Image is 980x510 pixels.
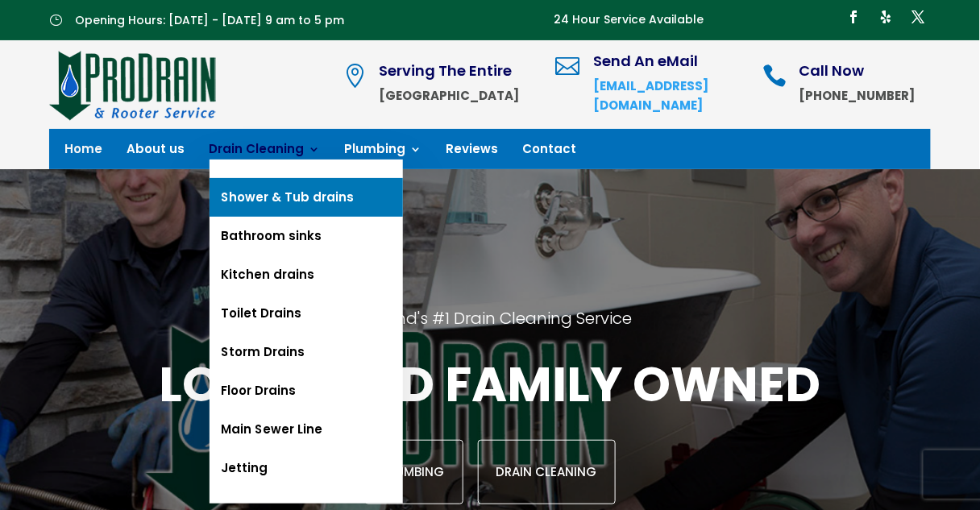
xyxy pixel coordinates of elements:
a: Main Sewer Line [210,410,403,449]
a: Follow on Facebook [841,4,866,30]
a: Floor Drains [210,371,403,410]
span: Send An eMail [594,51,699,71]
img: site-logo-100h [49,48,218,121]
a: Shower & Tub drains [210,178,403,217]
a: Follow on X [905,4,931,30]
a: Plumbing [365,440,463,504]
strong: [PHONE_NUMBER] [799,87,915,104]
h2: Portland's #1 Drain Cleaning Service [128,308,853,353]
a: Reviews [446,143,499,161]
a: Plumbing [345,143,422,161]
a: Toilet Drains [210,294,403,333]
a: Follow on Yelp [873,4,899,30]
a: Contact [523,143,577,161]
a: Home [65,143,103,161]
a: Storm Drains [210,333,403,371]
span: Opening Hours: [DATE] - [DATE] 9 am to 5 pm [75,12,344,28]
a: Drain Cleaning [478,440,616,504]
strong: [GEOGRAPHIC_DATA] [380,87,520,104]
a: Kitchen drains [210,255,403,294]
a: [EMAIL_ADDRESS][DOMAIN_NAME] [594,77,709,114]
span:  [556,54,580,78]
a: About us [127,143,185,161]
span: Serving The Entire [380,60,513,81]
div: Local and family owned [128,353,853,504]
p: 24 Hour Service Available [554,10,704,30]
span:  [762,64,787,88]
span: } [49,14,62,26]
a: Jetting [210,449,403,487]
span: Call Now [799,60,864,81]
a: Bathroom sinks [210,217,403,255]
span:  [343,64,367,88]
a: Drain Cleaning [210,143,321,161]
